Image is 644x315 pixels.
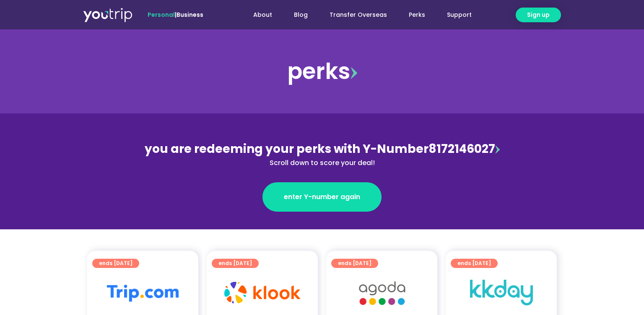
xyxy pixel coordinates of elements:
[148,10,203,19] span: |
[212,259,259,268] a: ends [DATE]
[177,10,203,19] a: Business
[283,7,319,23] a: Blog
[319,7,398,23] a: Transfer Overseas
[527,10,550,19] span: Sign up
[218,259,252,268] span: ends [DATE]
[451,259,498,268] a: ends [DATE]
[242,7,283,23] a: About
[457,259,491,268] span: ends [DATE]
[99,259,132,268] span: ends [DATE]
[140,158,504,168] div: Scroll down to score your deal!
[262,182,382,212] a: enter Y-number again
[226,7,483,23] nav: Menu
[145,141,428,157] span: you are redeeming your perks with Y-Number
[140,140,504,168] div: 8172146027
[398,7,436,23] a: Perks
[516,8,561,22] a: Sign up
[284,192,360,202] span: enter Y-number again
[92,259,139,268] a: ends [DATE]
[148,10,175,19] span: Personal
[338,259,371,268] span: ends [DATE]
[331,259,378,268] a: ends [DATE]
[436,7,483,23] a: Support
